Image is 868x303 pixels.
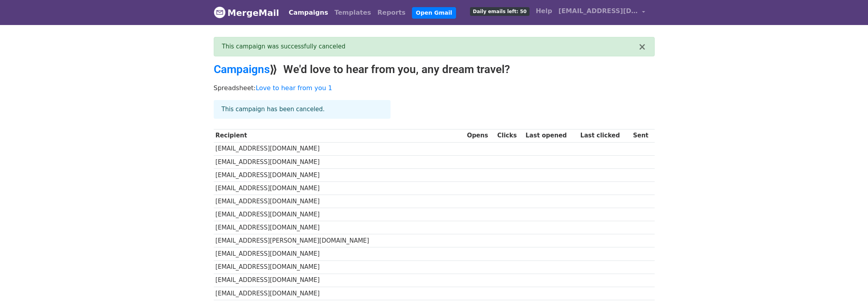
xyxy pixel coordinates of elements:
a: [EMAIL_ADDRESS][DOMAIN_NAME] [555,3,648,22]
a: Campaigns [214,63,270,76]
a: Reports [374,5,409,21]
a: Templates [331,5,374,21]
td: [EMAIL_ADDRESS][DOMAIN_NAME] [214,155,465,168]
a: Campaigns [286,5,331,21]
th: Opens [465,129,495,142]
td: [EMAIL_ADDRESS][DOMAIN_NAME] [214,287,465,300]
th: Sent [631,129,655,142]
td: [EMAIL_ADDRESS][DOMAIN_NAME] [214,261,465,274]
div: This campaign was successfully canceled [222,42,638,51]
th: Clicks [495,129,524,142]
span: Daily emails left: 50 [470,7,529,16]
button: × [638,42,646,52]
a: Help [533,3,555,19]
a: MergeMail [214,4,279,21]
td: [EMAIL_ADDRESS][DOMAIN_NAME] [214,142,465,155]
td: [EMAIL_ADDRESS][DOMAIN_NAME] [214,247,465,261]
td: [EMAIL_ADDRESS][DOMAIN_NAME] [214,181,465,195]
td: [EMAIL_ADDRESS][DOMAIN_NAME] [214,221,465,234]
img: MergeMail logo [214,6,226,18]
a: Open Gmail [412,7,456,19]
iframe: Chat Widget [828,265,868,303]
td: [EMAIL_ADDRESS][DOMAIN_NAME] [214,274,465,287]
a: Daily emails left: 50 [467,3,532,19]
td: [EMAIL_ADDRESS][DOMAIN_NAME] [214,195,465,208]
span: [EMAIL_ADDRESS][DOMAIN_NAME] [559,6,638,16]
div: This campaign has been canceled. [214,100,391,119]
td: [EMAIL_ADDRESS][DOMAIN_NAME] [214,168,465,181]
a: Love to hear from you 1 [256,84,332,92]
h2: ⟫ We'd love to hear from you, any dream travel? [214,63,655,76]
th: Last clicked [578,129,631,142]
th: Last opened [524,129,578,142]
td: [EMAIL_ADDRESS][DOMAIN_NAME] [214,208,465,221]
p: Spreadsheet: [214,84,655,92]
td: [EMAIL_ADDRESS][PERSON_NAME][DOMAIN_NAME] [214,234,465,247]
th: Recipient [214,129,465,142]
